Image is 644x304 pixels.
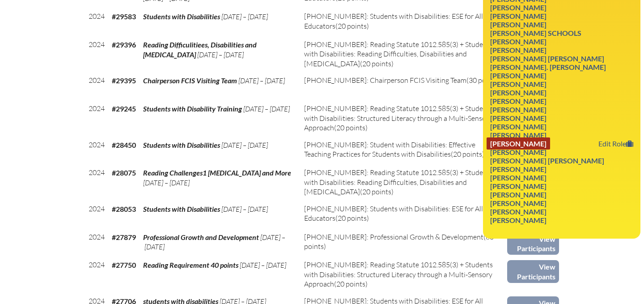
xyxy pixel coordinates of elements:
td: 2024 [85,72,108,100]
b: #29395 [112,76,136,85]
td: (60 points) [301,229,507,257]
b: #28053 [112,205,136,213]
span: [DATE] – [DATE] [243,104,290,113]
span: [DATE] – [DATE] [143,233,285,251]
b: #29583 [112,12,136,21]
span: Students with Disabilities [143,12,220,21]
td: (20 points) [301,100,507,136]
span: [PHONE_NUMBER]: Reading Statute 1012.585(3) + Students with Disabilities: Structured Literacy thr... [304,104,493,132]
span: [PHONE_NUMBER]: Reading Statute 1012.585(3) + Students with Disabilities: Structured Literacy thr... [304,260,493,288]
span: [DATE] – [DATE] [197,50,244,59]
a: [PERSON_NAME] [487,86,550,98]
a: [PERSON_NAME] [487,214,550,226]
td: (20 points) [301,257,507,292]
span: Professional Growth and Development [143,233,259,241]
span: [PHONE_NUMBER]: Student with Disabilities: Effective Teaching Practices for Students with Disabil... [304,140,475,158]
a: [PERSON_NAME] [PERSON_NAME] [487,154,608,167]
span: [PHONE_NUMBER]: Students with Disabilities: ESE for All Educators [304,204,483,223]
td: 2024 [85,137,108,165]
b: #29396 [112,40,136,49]
td: (20 points) [301,8,507,36]
a: [PERSON_NAME] [487,137,550,150]
span: [DATE] – [DATE] [221,205,268,214]
a: [PERSON_NAME] [487,120,550,133]
td: (20 points) [301,137,507,165]
td: 2024 [85,201,108,229]
a: [PERSON_NAME] [487,78,550,90]
span: [PHONE_NUMBER]: Reading Statute 1012.585(3) + Students with Disabilities: Reading Difficulties, D... [304,168,493,196]
span: [PHONE_NUMBER]: Students with Disabilities: ESE for All Educators [304,12,483,30]
a: [PERSON_NAME] [487,197,550,209]
span: [PHONE_NUMBER]: Chairperson FCIS Visiting Team [304,76,466,85]
a: [PERSON_NAME]. [PERSON_NAME] [487,61,610,73]
span: [PHONE_NUMBER]: Professional Growth & Development [304,232,483,241]
a: [PERSON_NAME] [487,163,550,175]
td: (20 points) [301,201,507,229]
span: Reading Difficulitiees, Disabilities and [MEDICAL_DATA] [143,40,257,59]
a: [PERSON_NAME] [487,146,550,158]
b: #27750 [112,261,136,269]
a: [PERSON_NAME] [487,95,550,107]
td: (20 points) [301,164,507,200]
a: [PERSON_NAME] [487,188,550,201]
span: Reading Requirement 40 points [143,261,238,269]
a: [PERSON_NAME] [487,35,550,47]
span: [DATE] – [DATE] [240,261,286,270]
a: Edit Role [595,137,637,150]
a: [PERSON_NAME] [487,1,550,13]
span: [DATE] – [DATE] [238,76,285,85]
td: 2024 [85,8,108,36]
a: View Participants [507,260,559,283]
td: 2024 [85,257,108,292]
a: [PERSON_NAME] [487,112,550,124]
td: (20 points) [301,36,507,72]
td: 2024 [85,100,108,136]
a: View Participants [507,232,559,255]
span: Reading Challenges1 [MEDICAL_DATA] and More [143,168,291,177]
td: 2024 [85,36,108,72]
a: [PERSON_NAME] [487,69,550,81]
span: [DATE] – [DATE] [143,178,190,187]
td: 2024 [85,229,108,257]
b: #28075 [112,168,136,177]
a: [PERSON_NAME] [487,129,550,141]
a: [PERSON_NAME] [487,206,550,218]
a: [PERSON_NAME] [487,44,550,56]
span: Students with Disabilities [143,205,220,213]
td: 2024 [85,164,108,200]
a: [PERSON_NAME] Schools [487,27,585,39]
a: [PERSON_NAME] [PERSON_NAME] [487,52,608,64]
a: [PERSON_NAME] [487,18,550,30]
a: [PERSON_NAME] [487,180,550,192]
span: [DATE] – [DATE] [221,141,268,150]
a: [PERSON_NAME] [487,171,550,184]
b: #29245 [112,104,136,113]
span: Chairperson FCIS Visiting Team [143,76,237,85]
b: #28450 [112,141,136,149]
td: (30 points) [301,72,507,100]
span: [PHONE_NUMBER]: Reading Statute 1012.585(3) + Students with Disabilities: Reading Difficulties, D... [304,40,493,68]
span: Students with Disabilities [143,141,220,149]
span: [DATE] – [DATE] [221,12,268,21]
span: Students with Disability Training [143,104,242,113]
a: [PERSON_NAME] [487,103,550,116]
b: #27879 [112,233,136,241]
a: [PERSON_NAME] [487,10,550,22]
